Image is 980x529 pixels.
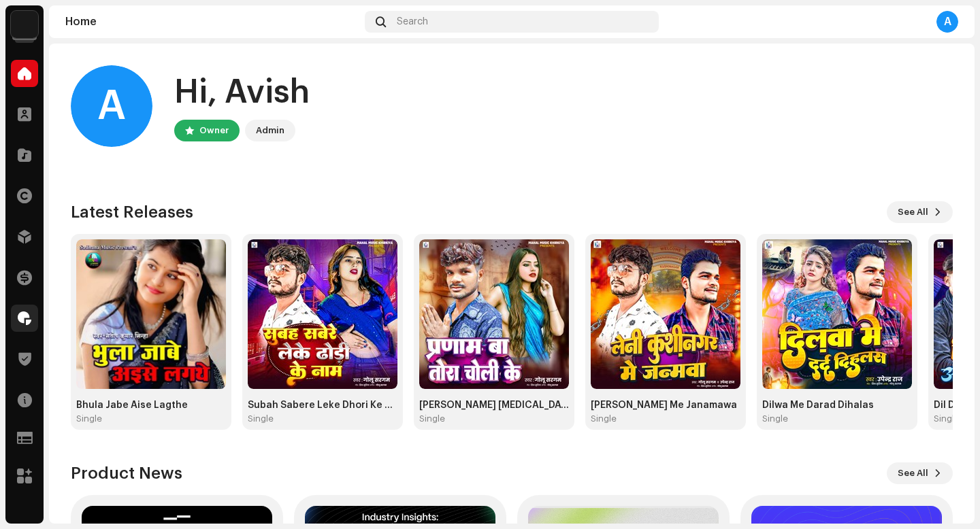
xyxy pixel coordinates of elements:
[934,413,960,424] div: Single
[887,462,953,484] button: See All
[898,460,928,487] span: See All
[71,201,193,223] h3: Latest Releases
[936,11,958,33] div: A
[762,400,912,411] div: Dilwa Me Darad Dihalas
[591,239,740,389] img: 5124b270-c0b0-41f6-b535-2696cbf96507
[199,122,229,139] div: Owner
[762,413,788,424] div: Single
[65,16,359,27] div: Home
[71,462,182,484] h3: Product News
[11,11,38,38] img: 10d72f0b-d06a-424f-aeaa-9c9f537e57b6
[76,413,102,424] div: Single
[591,413,617,424] div: Single
[256,122,284,139] div: Admin
[76,400,226,411] div: Bhula Jabe Aise Lagthe
[419,239,569,389] img: 5c527483-94a5-446d-8ef6-2d2167002dee
[419,413,445,424] div: Single
[898,199,928,226] span: See All
[76,239,226,389] img: 7fa71934-bfa0-47b9-96e0-84dcedb9bfb4
[397,16,428,27] span: Search
[419,400,569,411] div: [PERSON_NAME] [MEDICAL_DATA] Choli Ke
[248,413,274,424] div: Single
[174,71,310,114] div: Hi, Avish
[591,400,740,411] div: [PERSON_NAME] Me Janamawa
[248,239,397,389] img: 391fdb25-ad00-476d-9c03-02b7e6cc8177
[762,239,912,389] img: 416a0d4a-0ab0-44a1-9cc0-5fe2fa47b6dc
[887,201,953,223] button: See All
[248,400,397,411] div: Subah Sabere Leke Dhori Ke Nam
[71,65,152,147] div: A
